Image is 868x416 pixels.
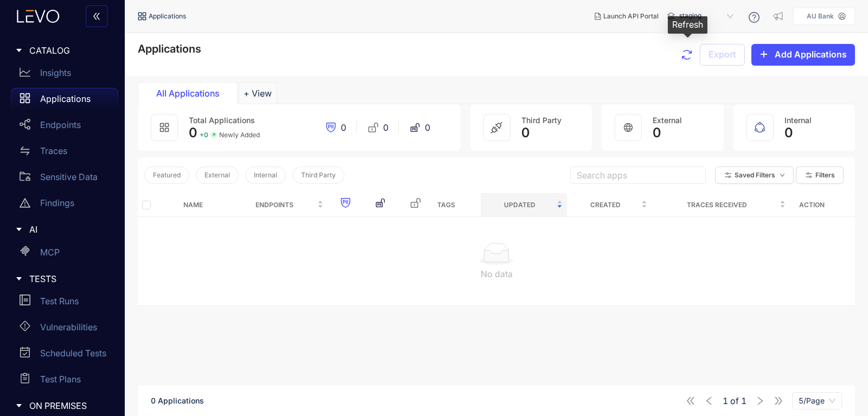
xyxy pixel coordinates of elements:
span: Newly Added [219,131,260,139]
span: External [653,116,682,125]
span: CATALOG [29,46,110,55]
a: Test Runs [11,290,118,316]
p: Traces [40,146,67,156]
p: Test Plans [40,374,81,384]
span: warning [20,197,30,208]
button: External [196,167,239,184]
p: Endpoints [40,120,81,130]
span: 0 [521,125,530,140]
p: Sensitive Data [40,172,98,182]
p: Applications [40,94,91,104]
div: TESTS [7,267,118,290]
span: Total Applications [189,116,255,125]
a: Sensitive Data [11,166,118,192]
th: Created [567,193,652,217]
span: Launch API Portal [603,12,659,20]
button: Saved Filtersdown [715,167,794,184]
span: Internal [784,116,812,125]
p: MCP [40,247,60,257]
p: Test Runs [40,296,79,306]
span: 0 [189,125,197,140]
span: 1 [741,396,746,406]
span: ON PREMISES [29,401,110,411]
div: CATALOG [7,39,118,62]
a: Applications [11,88,118,114]
button: Filters [796,167,844,184]
span: Applications [138,42,201,55]
button: Export [700,44,745,66]
th: Name [179,193,229,217]
span: Created [571,199,639,211]
a: Traces [11,140,118,166]
span: double-left [92,12,101,22]
span: 0 [425,123,430,132]
span: swap [20,145,30,156]
span: Featured [153,171,181,179]
button: Third Party [292,167,344,184]
th: Endpoints [229,193,328,217]
span: AI [29,225,110,234]
span: Applications [149,12,186,20]
span: 0 [653,125,661,140]
div: AI [7,218,118,241]
p: AU Bank [807,12,834,20]
span: caret-right [15,226,23,233]
span: down [780,172,785,178]
p: Insights [40,68,71,78]
button: Add tab [239,82,277,104]
th: Tags [433,193,481,217]
span: Third Party [301,171,336,179]
span: 0 Applications [151,396,204,405]
span: Add Applications [775,49,847,59]
a: Test Plans [11,368,118,394]
a: Scheduled Tests [11,342,118,368]
a: Findings [11,192,118,218]
span: External [205,171,230,179]
button: Featured [144,167,189,184]
div: No data [146,269,846,279]
a: Insights [11,62,118,88]
p: Scheduled Tests [40,348,106,358]
span: 0 [784,125,793,140]
p: Vulnerabilities [40,322,97,332]
span: staging [679,8,736,25]
span: 0 [383,123,388,132]
span: Filters [815,171,835,179]
span: 0 [341,123,346,132]
button: Internal [245,167,286,184]
th: Traces Received [652,193,790,217]
span: caret-right [15,402,23,409]
th: Action [790,193,833,217]
span: Traces Received [656,199,777,211]
p: Findings [40,198,74,208]
span: of [723,396,746,406]
button: plusAdd Applications [751,44,855,66]
span: caret-right [15,47,23,54]
span: Saved Filters [735,171,775,179]
span: Endpoints [234,199,315,211]
span: + 0 [200,131,208,139]
span: Third Party [521,116,561,125]
div: All Applications [147,88,228,98]
a: Vulnerabilities [11,316,118,342]
span: 1 [723,396,728,406]
span: TESTS [29,274,110,284]
a: Endpoints [11,114,118,140]
button: double-left [86,5,107,27]
button: Launch API Portal [586,8,667,25]
span: Updated [485,199,555,211]
a: MCP [11,241,118,267]
span: plus [759,50,768,60]
span: caret-right [15,275,23,283]
span: 5/Page [799,393,835,409]
span: Internal [254,171,277,179]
